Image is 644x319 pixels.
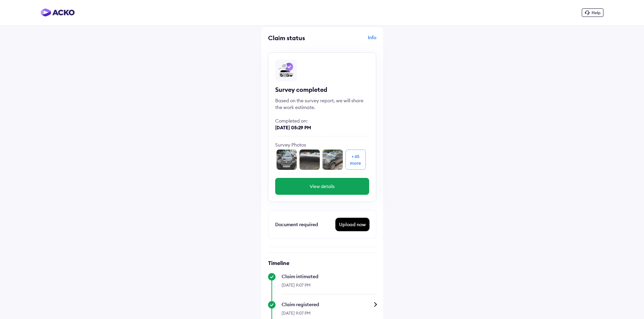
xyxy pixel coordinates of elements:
div: Claim registered [282,301,376,308]
div: Document required [275,220,336,229]
h6: Timeline [268,260,376,266]
div: Survey completed [275,86,369,94]
div: Info [324,34,376,47]
div: Survey Photos [275,141,369,148]
img: front [277,150,297,170]
div: [DATE] 9:07 PM [282,280,376,294]
div: Completed on: [275,117,369,124]
img: undercarriage_front [300,150,320,170]
div: more [350,160,361,166]
img: front_l_corner [323,150,343,170]
div: Upload now [336,218,369,231]
div: Claim intimated [282,273,376,280]
span: Help [592,10,600,15]
div: [DATE] 05:29 PM [275,124,369,131]
div: Claim status [268,34,320,42]
button: View details [275,178,369,195]
img: horizontal-gradient.png [41,8,75,17]
div: Based on the survey report, we will share the work estimate. [275,97,369,111]
div: + 65 [352,153,359,160]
